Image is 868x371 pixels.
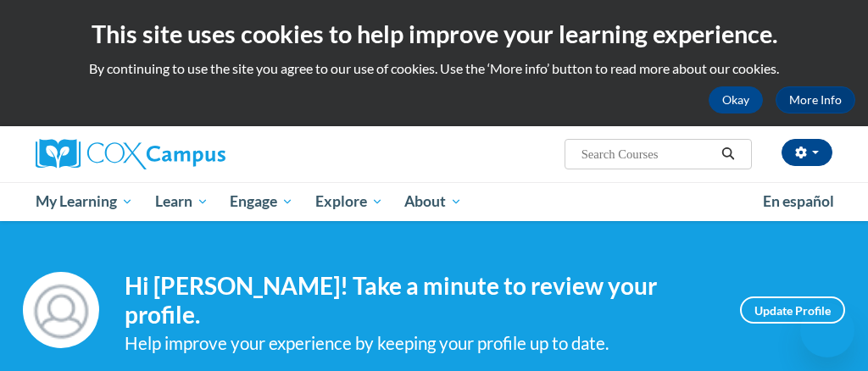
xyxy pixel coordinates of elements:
a: More Info [776,86,855,114]
span: En español [763,192,834,210]
button: Account Settings [782,139,832,166]
a: Explore [304,182,394,221]
p: By continuing to use the site you agree to our use of cookies. Use the ‘More info’ button to read... [13,59,855,78]
span: About [404,191,462,212]
h4: Hi [PERSON_NAME]! Take a minute to review your profile. [125,272,715,329]
img: Profile Image [23,272,99,348]
span: Learn [155,191,209,212]
iframe: Button to launch messaging window [800,303,854,357]
a: Cox Campus [36,139,284,169]
span: Explore [315,191,383,212]
button: Okay [709,86,763,114]
a: Update Profile [740,296,845,324]
a: Engage [219,182,304,221]
a: About [394,182,474,221]
h2: This site uses cookies to help improve your learning experience. [13,17,855,51]
span: My Learning [36,191,133,212]
button: Search [715,144,741,164]
a: En español [752,184,845,219]
span: Engage [230,191,293,212]
div: Main menu [23,182,845,221]
img: Cox Campus [36,139,225,169]
input: Search Courses [580,144,715,164]
div: Help improve your experience by keeping your profile up to date. [125,329,715,357]
a: Learn [144,182,220,221]
a: My Learning [25,182,144,221]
